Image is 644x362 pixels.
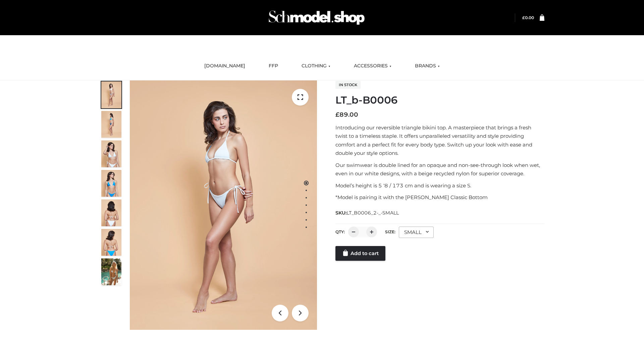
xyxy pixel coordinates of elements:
a: £0.00 [522,15,534,20]
span: LT_B0006_2-_-SMALL [346,210,399,216]
img: ArielClassicBikiniTop_CloudNine_AzureSky_OW114ECO_4-scaled.jpg [101,170,121,197]
img: ArielClassicBikiniTop_CloudNine_AzureSky_OW114ECO_3-scaled.jpg [101,140,121,167]
a: BRANDS [410,59,445,73]
bdi: 0.00 [522,15,534,20]
label: QTY: [335,229,345,234]
img: Arieltop_CloudNine_AzureSky2.jpg [101,258,121,285]
bdi: 89.00 [335,111,358,118]
div: SMALL [399,227,434,238]
label: Size: [385,229,395,234]
img: ArielClassicBikiniTop_CloudNine_AzureSky_OW114ECO_1 [130,80,317,330]
img: ArielClassicBikiniTop_CloudNine_AzureSky_OW114ECO_7-scaled.jpg [101,199,121,226]
h1: LT_b-B0006 [335,94,544,106]
img: Schmodel Admin 964 [266,4,367,31]
p: *Model is pairing it with the [PERSON_NAME] Classic Bottom [335,193,544,202]
a: [DOMAIN_NAME] [199,59,250,73]
img: ArielClassicBikiniTop_CloudNine_AzureSky_OW114ECO_8-scaled.jpg [101,229,121,256]
img: ArielClassicBikiniTop_CloudNine_AzureSky_OW114ECO_2-scaled.jpg [101,111,121,138]
a: CLOTHING [297,59,335,73]
p: Our swimwear is double lined for an opaque and non-see-through look when wet, even in our white d... [335,161,544,178]
a: ACCESSORIES [349,59,396,73]
span: £ [522,15,525,20]
span: £ [335,111,339,118]
a: FFP [264,59,283,73]
p: Model’s height is 5 ‘8 / 173 cm and is wearing a size S. [335,181,544,190]
span: In stock [335,81,361,89]
a: Add to cart [335,246,385,261]
img: ArielClassicBikiniTop_CloudNine_AzureSky_OW114ECO_1-scaled.jpg [101,81,121,108]
p: Introducing our reversible triangle bikini top. A masterpiece that brings a fresh twist to a time... [335,123,544,158]
span: SKU: [335,209,399,217]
